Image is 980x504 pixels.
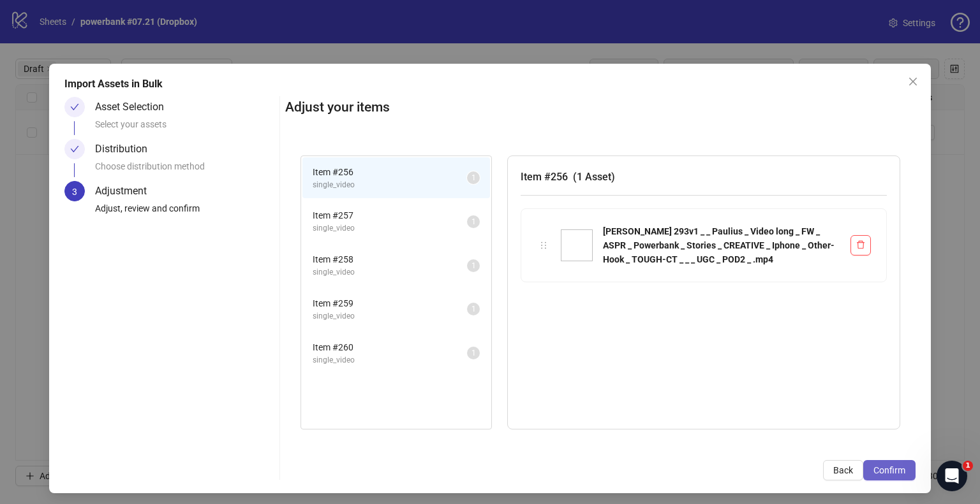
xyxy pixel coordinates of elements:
[64,76,916,92] div: Import Assets in Bulk
[521,169,887,185] h3: Item # 256
[70,145,79,154] span: check
[467,347,480,359] sup: 1
[537,238,551,252] div: holder
[573,171,615,183] span: ( 1 Asset )
[467,171,480,184] sup: 1
[539,241,548,250] span: holder
[833,465,853,475] span: Back
[95,117,274,139] div: Select your assets
[313,208,467,222] span: Item # 257
[95,201,274,223] div: Adjust, review and confirm
[471,349,476,357] span: 1
[313,165,467,179] span: Item # 256
[873,465,905,475] span: Confirm
[467,215,480,228] sup: 1
[313,310,467,322] span: single_video
[823,460,863,480] button: Back
[95,139,158,159] div: Distribution
[850,235,871,256] button: Delete
[313,252,467,266] span: Item # 258
[95,97,174,117] div: Asset Selection
[471,173,476,182] span: 1
[95,159,274,181] div: Choose distribution method
[313,222,467,234] span: single_video
[561,229,593,261] img: Julita 293v1 _ _ Paulius _ Video long _ FW _ ASPR _ Powerbank _ Stories _ CREATIVE _ Iphone _ Oth...
[313,354,467,366] span: single_video
[908,76,918,87] span: close
[313,179,467,191] span: single_video
[903,71,923,92] button: Close
[856,240,865,249] span: delete
[72,187,77,197] span: 3
[95,181,157,201] div: Adjustment
[471,217,476,226] span: 1
[937,461,967,491] iframe: Intercom live chat
[467,303,480,315] sup: 1
[467,259,480,272] sup: 1
[963,461,973,471] span: 1
[313,340,467,354] span: Item # 260
[313,266,467,278] span: single_video
[603,224,840,266] div: [PERSON_NAME] 293v1 _ _ Paulius _ Video long _ FW _ ASPR _ Powerbank _ Stories _ CREATIVE _ Iphon...
[285,97,916,118] h2: Adjust your items
[313,296,467,310] span: Item # 259
[863,460,916,480] button: Confirm
[471,261,476,270] span: 1
[471,305,476,313] span: 1
[70,103,79,112] span: check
